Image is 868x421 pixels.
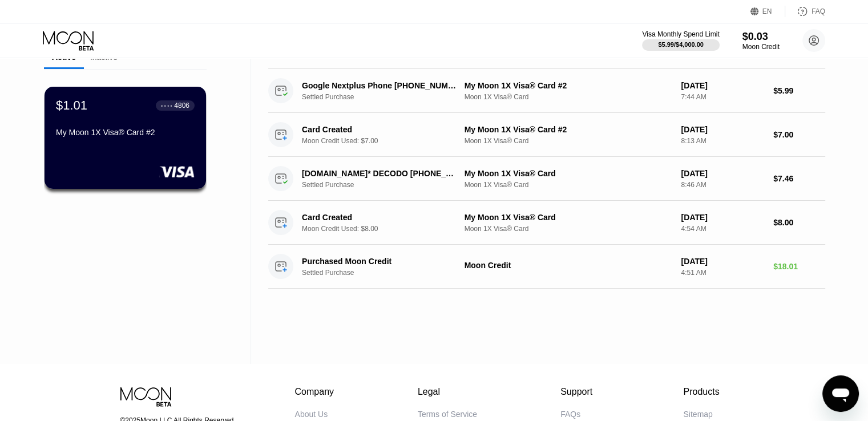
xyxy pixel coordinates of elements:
div: 7:44 AM [681,93,764,101]
div: Purchased Moon Credit [302,257,458,266]
div: [DOMAIN_NAME]* DECODO [PHONE_NUMBER] US [302,169,458,178]
div: 4806 [174,102,189,110]
div: $8.00 [773,218,825,227]
div: About Us [295,410,328,419]
div: $1.01● ● ● ●4806My Moon 1X Visa® Card #2 [45,87,206,189]
div: $5.99 / $4,000.00 [658,41,704,48]
div: Google Nextplus Phone [PHONE_NUMBER] US [302,81,458,90]
div: FAQs [560,410,580,419]
div: $5.99 [773,86,825,95]
div: Terms of Service [418,410,477,419]
div: Sitemap [683,410,712,419]
div: My Moon 1X Visa® Card #2 [56,128,195,137]
div: Moon Credit Used: $8.00 [302,225,470,233]
div: Company [295,387,334,397]
div: Settled Purchase [302,93,470,101]
div: Support [560,387,600,397]
div: Card Created [302,213,458,222]
div: 8:13 AM [681,137,764,145]
div: Moon Credit [465,261,672,270]
div: Visa Monthly Spend Limit$5.99/$4,000.00 [642,30,719,51]
div: Settled Purchase [302,269,470,277]
div: Moon 1X Visa® Card [465,225,672,233]
div: Card CreatedMoon Credit Used: $8.00My Moon 1X Visa® CardMoon 1X Visa® Card[DATE]4:54 AM$8.00 [268,201,825,245]
div: Moon 1X Visa® Card [465,137,672,145]
div: [DATE] [681,213,764,222]
div: 4:51 AM [681,269,764,277]
div: $0.03 [742,31,780,43]
div: $1.01 [56,98,87,113]
div: [DATE] [681,169,764,178]
div: Card Created [302,125,458,134]
div: $0.03Moon Credit [742,31,780,51]
div: FAQ [812,7,825,15]
div: [DOMAIN_NAME]* DECODO [PHONE_NUMBER] USSettled PurchaseMy Moon 1X Visa® CardMoon 1X Visa® Card[DA... [268,157,825,201]
div: Purchased Moon CreditSettled PurchaseMoon Credit[DATE]4:51 AM$18.01 [268,245,825,289]
div: Moon 1X Visa® Card [465,181,672,189]
iframe: Button to launch messaging window [822,375,859,412]
div: Moon Credit [742,43,780,51]
div: My Moon 1X Visa® Card #2 [465,81,672,90]
div: Settled Purchase [302,181,470,189]
div: 4:54 AM [681,225,764,233]
div: $7.00 [773,130,825,139]
div: 8:46 AM [681,181,764,189]
div: My Moon 1X Visa® Card [465,169,672,178]
div: Visa Monthly Spend Limit [642,30,719,38]
div: ● ● ● ● [161,104,172,107]
div: My Moon 1X Visa® Card #2 [465,125,672,134]
div: My Moon 1X Visa® Card [465,213,672,222]
div: EN [750,6,785,17]
div: $7.46 [773,174,825,183]
div: Products [683,387,719,397]
div: Moon Credit Used: $7.00 [302,137,470,145]
div: FAQ [785,6,825,17]
div: Google Nextplus Phone [PHONE_NUMBER] USSettled PurchaseMy Moon 1X Visa® Card #2Moon 1X Visa® Card... [268,69,825,113]
div: Moon 1X Visa® Card [465,93,672,101]
div: [DATE] [681,125,764,134]
div: EN [762,7,772,15]
div: Card CreatedMoon Credit Used: $7.00My Moon 1X Visa® Card #2Moon 1X Visa® Card[DATE]8:13 AM$7.00 [268,113,825,157]
div: [DATE] [681,81,764,90]
div: $18.01 [773,262,825,271]
div: [DATE] [681,257,764,266]
div: Legal [418,387,477,397]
